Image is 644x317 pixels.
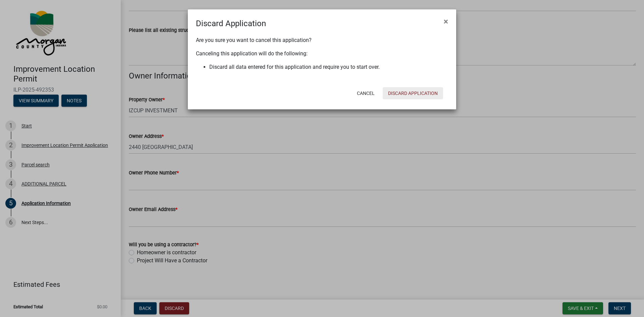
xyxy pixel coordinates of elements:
p: Are you sure you want to cancel this application? [196,36,448,44]
button: Cancel [352,87,380,99]
p: Canceling this application will do the following: [196,50,448,58]
button: Discard Application [383,87,443,99]
h4: Discard Application [196,17,266,30]
span: × [444,17,448,26]
button: Close [438,12,453,31]
li: Discard all data entered for this application and require you to start over. [209,63,448,71]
